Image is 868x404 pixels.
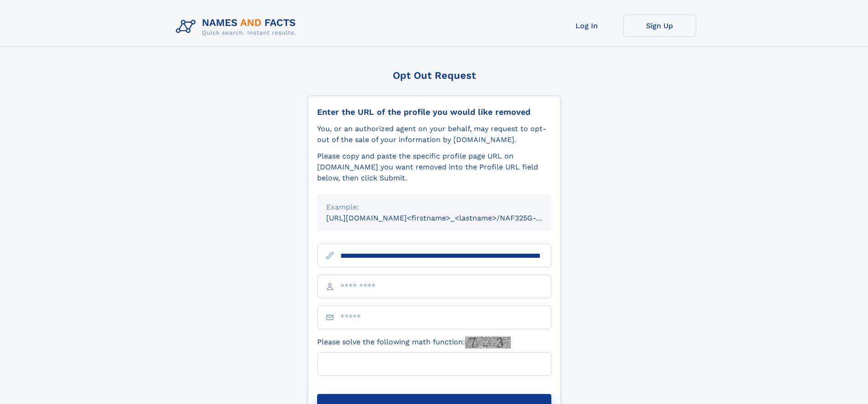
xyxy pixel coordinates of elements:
[317,107,551,117] div: Enter the URL of the profile you would like removed
[317,123,551,145] div: You, or an authorized agent on your behalf, may request to opt-out of the sale of your informatio...
[550,15,623,37] a: Log In
[308,70,561,81] div: Opt Out Request
[317,337,511,348] label: Please solve the following math function:
[317,151,551,184] div: Please copy and paste the specific profile page URL on [DOMAIN_NAME] you want removed into the Pr...
[326,214,569,222] small: [URL][DOMAIN_NAME]<firstname>_<lastname>/NAF325G-xxxxxxxx
[623,15,696,37] a: Sign Up
[326,202,542,213] div: Example:
[172,15,303,39] img: Logo Names and Facts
